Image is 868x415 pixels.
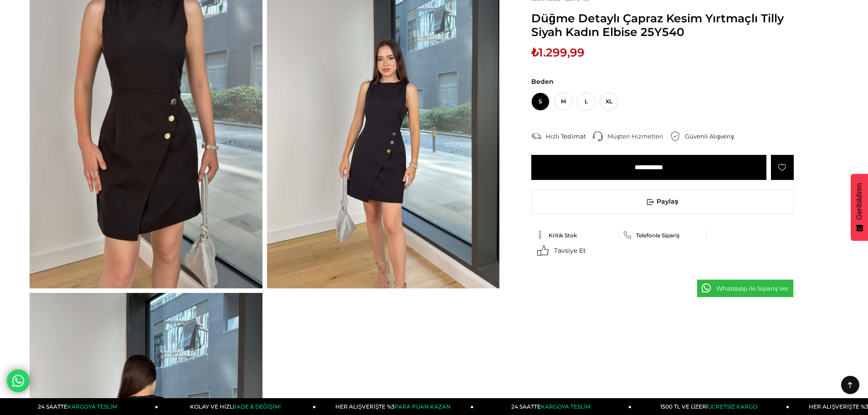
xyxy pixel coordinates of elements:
div: Müşteri Hizmetleri [607,132,670,140]
span: L [577,92,595,111]
span: Beden [531,77,794,86]
span: Geribildirim [855,183,863,220]
a: KOLAY VE HIZLIİADE & DEĞİŞİM! [158,398,316,415]
button: Geribildirim - Show survey [851,174,868,241]
div: Güvenli Alışveriş [685,132,741,140]
span: Tavsiye Et [554,246,586,255]
span: KARGOYA TESLİM [541,403,590,410]
img: shipping.png [531,131,541,141]
a: Kritik Stok [536,231,614,239]
a: Telefonla Sipariş [623,231,702,239]
span: S [531,92,550,111]
span: ₺1.299,99 [531,46,585,59]
span: M [554,92,572,111]
span: KARGOYA TESLİM [67,403,117,410]
span: Düğme Detaylı Çapraz Kesim Yırtmaçlı Tilly Siyah Kadın Elbise 25Y540 [531,11,794,39]
span: XL [600,92,618,111]
span: PARA PUAN KAZAN [395,403,451,410]
span: Telefonla Sipariş [636,232,679,239]
a: 24 SAATTEKARGOYA TESLİM [0,398,158,415]
img: call-center.png [593,131,603,141]
span: ÜCRETSİZ KARGO [708,403,757,410]
a: 1500 TL VE ÜZERİÜCRETSİZ KARGO [632,398,789,415]
a: 24 SAATTEKARGOYA TESLİM [474,398,632,415]
span: Paylaş [532,190,793,214]
div: Hızlı Teslimat [546,132,593,140]
a: HER ALIŞVERİŞTE %3PARA PUAN KAZAN [316,398,473,415]
img: security.png [670,131,680,141]
a: Favorilere Ekle [771,155,794,180]
a: Whatsapp ile Sipariş Ver [697,279,794,297]
span: Kritik Stok [549,232,577,239]
span: İADE & DEĞİŞİM! [235,403,280,410]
